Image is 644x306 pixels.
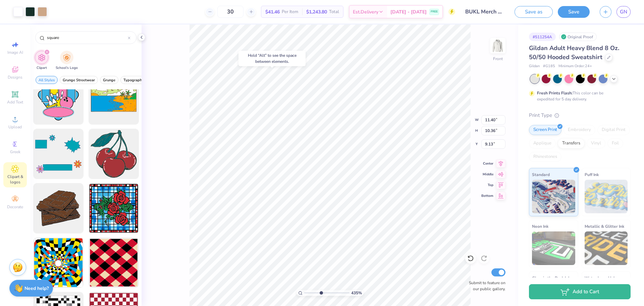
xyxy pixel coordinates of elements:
[481,172,493,177] span: Middle
[351,290,362,296] span: 435 %
[217,6,244,18] input: – –
[481,183,493,187] span: Top
[537,90,620,102] div: This color can be expedited for 5 day delivery.
[529,152,561,162] div: Rhinestones
[529,138,556,148] div: Applique
[532,274,570,281] span: Glow in the Dark Ink
[543,63,555,69] span: # G185
[123,78,144,83] span: Typography
[465,280,505,292] label: Submit to feature on our public gallery.
[37,65,47,71] span: Clipart
[63,78,95,83] span: Grunge Streetwear
[7,204,23,210] span: Decorate
[481,193,493,198] span: Bottom
[585,171,599,178] span: Puff Ink
[529,63,540,69] span: Gildan
[282,8,298,15] span: Per Item
[558,63,592,69] span: Minimum Order: 24 +
[60,76,98,84] button: filter button
[585,231,628,265] img: Metallic & Glitter Ink
[563,125,595,135] div: Embroidery
[558,6,590,18] button: Save
[529,33,556,41] div: # 511254A
[56,65,78,71] span: School's Logo
[56,51,78,71] button: filter button
[56,51,78,71] div: filter for School's Logo
[3,174,27,185] span: Clipart & logos
[587,138,605,148] div: Vinyl
[537,90,573,96] strong: Fresh Prints Flash:
[460,5,509,18] input: Untitled Design
[532,231,575,265] img: Neon Ink
[8,75,22,80] span: Designs
[558,138,585,148] div: Transfers
[529,284,631,299] button: Add to Cart
[515,6,553,18] button: Save as
[35,51,48,71] button: filter button
[103,78,115,83] span: Grunge
[529,125,561,135] div: Screen Print
[585,223,624,230] span: Metallic & Glitter Ink
[7,99,23,105] span: Add Text
[7,50,23,55] span: Image AI
[329,8,339,15] span: Total
[35,51,48,71] div: filter for Clipart
[491,39,504,52] img: Front
[63,54,70,61] img: School's Logo Image
[585,274,615,281] span: Water based Ink
[353,8,378,15] span: Est. Delivery
[532,223,548,230] span: Neon Ink
[120,76,147,84] button: filter button
[306,8,327,15] span: $1,243.80
[620,8,627,16] span: GN
[585,180,628,213] img: Puff Ink
[616,6,631,18] a: GN
[100,76,118,84] button: filter button
[38,54,46,61] img: Clipart Image
[8,124,22,130] span: Upload
[238,51,306,66] div: Hold “Alt” to see the space between elements.
[597,125,630,135] div: Digital Print
[265,8,280,15] span: $41.46
[24,285,49,292] strong: Need help?
[36,76,58,84] button: filter button
[390,8,427,15] span: [DATE] - [DATE]
[529,112,631,119] div: Print Type
[493,56,503,62] div: Front
[532,171,550,178] span: Standard
[559,33,597,41] div: Original Proof
[10,149,20,155] span: Greek
[481,161,493,166] span: Center
[607,138,623,148] div: Foil
[532,180,575,213] img: Standard
[46,34,128,41] input: Try "Stars"
[431,9,438,14] span: FREE
[39,78,55,83] span: All Styles
[529,44,619,61] span: Gildan Adult Heavy Blend 8 Oz. 50/50 Hooded Sweatshirt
